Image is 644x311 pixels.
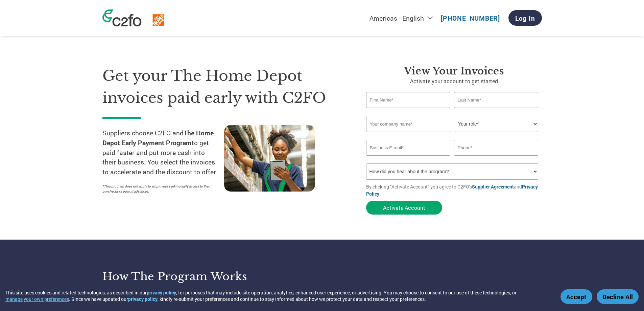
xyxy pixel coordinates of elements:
[454,92,539,108] input: Last Name*
[366,183,542,197] p: By clicking "Activate Account" you agree to C2FO's and
[5,296,69,302] button: manage your own preferences
[560,289,592,304] button: Accept
[224,125,315,192] img: supply chain worker
[508,10,542,26] a: Log In
[147,289,176,296] a: privacy policy
[597,289,639,304] button: Decline All
[102,128,224,177] p: Suppliers choose C2FO and to get paid faster and put more cash into their business. You select th...
[366,65,542,77] h3: View Your Invoices
[454,109,539,113] div: Invalid last name or last name is too long
[366,77,542,85] p: Activate your account to get started
[366,109,451,113] div: Invalid first name or first name is too long
[102,9,142,26] img: c2fo logo
[5,289,551,302] div: This site uses cookies and related technologies, as described in our , for purposes that may incl...
[102,270,314,283] h3: How the program works
[455,116,538,132] select: Title/Role
[366,140,451,156] input: Invalid Email format
[366,116,451,132] input: Your company name*
[441,14,500,22] a: [PHONE_NUMBER]
[454,156,539,161] div: Inavlid Phone Number
[102,184,217,194] p: *This program does not apply to employees seeking early access to their paychecks or payroll adva...
[366,183,538,197] a: Privacy Policy
[366,133,539,137] div: Invalid company name or company name is too long
[128,296,158,302] a: privacy policy
[472,183,514,190] a: Supplier Agreement
[454,140,539,156] input: Phone*
[152,14,165,26] img: The Home Depot
[102,129,214,147] strong: The Home Depot Early Payment Program
[366,201,442,215] button: Activate Account
[102,65,346,109] h1: Get your The Home Depot invoices paid early with C2FO
[366,92,451,108] input: First Name*
[366,156,451,161] div: Inavlid Email Address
